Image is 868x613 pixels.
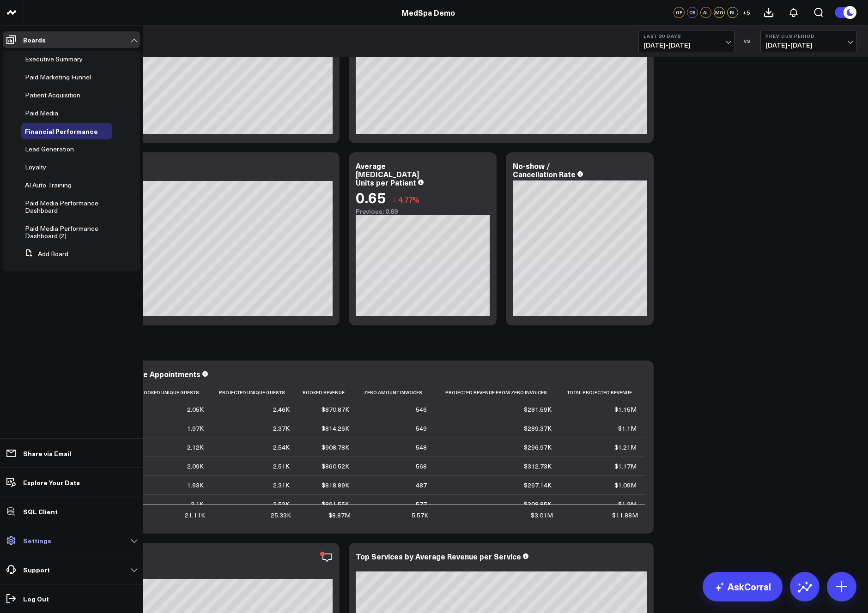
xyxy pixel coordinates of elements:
div: $818.89K [322,481,349,490]
div: 2.54K [273,443,290,452]
a: Paid Media Performance Dashboard (2) [25,225,103,240]
p: Log Out [23,595,49,602]
div: 5.57K [412,511,428,520]
a: Financial Performance [25,127,98,135]
div: 548 [416,443,427,452]
div: 1.93K [187,481,204,490]
div: 0.65 [356,189,386,205]
div: $1.21M [614,443,637,452]
th: Total Projected Revenue [560,385,645,400]
a: Executive Summary [25,55,83,63]
a: Log Out [3,590,140,607]
div: 2.46K [273,405,290,414]
p: SQL Client [23,508,58,515]
div: 2.52K [273,499,290,509]
div: $908.78K [322,443,349,452]
div: GP [674,7,685,18]
p: Support [23,566,50,573]
div: 549 [416,424,427,433]
div: $289.37K [524,424,552,433]
button: Last 30 Days[DATE]-[DATE] [638,30,734,52]
div: 546 [416,405,427,414]
div: 2.12K [187,443,204,452]
div: $312.73K [524,462,552,471]
div: $870.87K [322,405,349,414]
div: CB [687,7,698,18]
span: Financial Performance [25,126,98,136]
th: Booked Unique Guests [134,385,212,400]
a: SQL Client [3,503,140,520]
div: $281.59K [524,405,552,414]
div: 2.1K [191,499,204,509]
div: $814.26K [322,424,349,433]
div: No-show / Cancellation Rate [513,161,576,179]
div: $860.52K [322,462,349,471]
div: Previous: 0.69 [356,208,490,215]
span: Paid Marketing Funnel [25,72,91,81]
span: Paid Media Performance Dashboard (2) [25,224,98,240]
span: + 5 [742,9,750,16]
b: Last 30 Days [643,33,729,39]
th: Projected Revenue From Zero Invoices [435,385,560,400]
div: $3.01M [531,511,553,520]
div: $296.97K [524,443,552,452]
span: 4.77% [398,194,419,204]
p: Share via Email [23,450,71,457]
div: 2.31K [273,481,290,490]
a: Paid Media [25,109,58,117]
a: AskCorral [703,572,783,601]
div: 2.05K [187,405,204,414]
a: AI Auto Training [25,181,72,189]
a: Paid Media Performance Dashboard [25,199,102,214]
span: Paid Media Performance Dashboard [25,198,98,215]
button: +5 [741,7,752,18]
div: MG [714,7,725,18]
p: Settings [23,537,51,544]
div: $1.15M [614,405,637,414]
div: $1.1M [618,424,637,433]
div: 568 [416,462,427,471]
b: Previous Period [765,33,851,39]
a: Lead Generation [25,145,74,153]
th: Zero Amount Invoices [358,385,435,400]
div: 577 [416,499,427,509]
span: ↓ [393,193,396,205]
div: Top Services by Average Revenue per Service [356,551,521,561]
div: AL [700,7,711,18]
div: $267.14K [524,481,552,490]
p: Boards [23,36,46,43]
div: $11.88M [612,511,638,520]
div: VS [739,38,756,44]
span: Patient Acquisition [25,90,80,99]
div: 2.37K [273,424,290,433]
div: $8.87M [328,511,351,520]
th: Projected Unique Guests [212,385,298,400]
span: Executive Summary [25,54,83,63]
p: Explore Your Data [23,479,80,486]
a: Loyalty [25,163,46,171]
div: $891.55K [322,499,349,509]
div: Average [MEDICAL_DATA] Units per Patient [356,161,419,187]
div: $1.2M [618,499,637,509]
span: Loyalty [25,162,46,171]
a: Paid Marketing Funnel [25,73,91,81]
a: Patient Acquisition [25,91,80,99]
button: Previous Period[DATE]-[DATE] [760,30,856,52]
span: Lead Generation [25,144,74,153]
div: RL [727,7,738,18]
div: $1.09M [614,481,637,490]
div: 2.09K [187,462,204,471]
span: Paid Media [25,108,58,117]
div: 487 [416,481,427,490]
div: 25.33K [271,511,291,520]
div: 1.97K [187,424,204,433]
div: Previous: $230.15K [42,571,333,579]
div: 21.11K [185,511,205,520]
span: [DATE] - [DATE] [765,42,851,49]
th: Booked Revenue [298,385,358,400]
div: $1.17M [614,462,637,471]
div: 2.51K [273,462,290,471]
button: Add Board [21,246,68,262]
a: MedSpa Demo [401,7,455,18]
span: AI Auto Training [25,180,72,189]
